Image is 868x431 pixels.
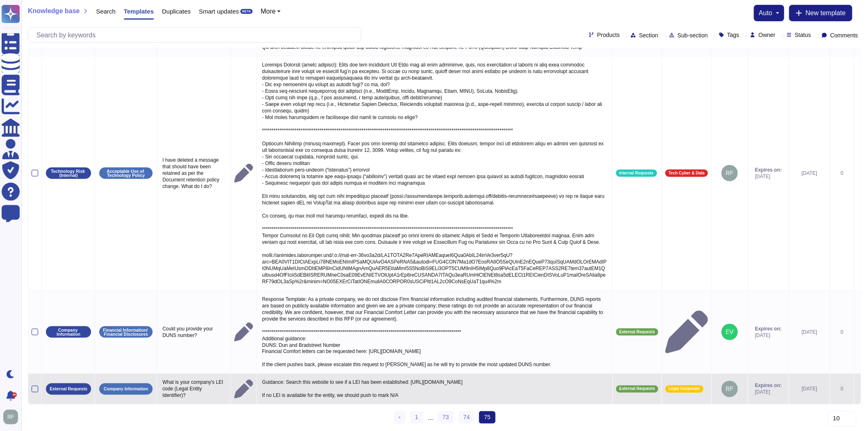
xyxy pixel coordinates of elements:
p: Acceptable Use of Technology Policy [102,169,150,178]
img: user [722,324,738,340]
span: Sub-section [678,32,708,38]
a: 1 [410,411,423,424]
span: Smart updates [199,8,239,14]
span: Status [795,32,811,38]
span: Comments [830,32,858,38]
span: Products [597,32,620,38]
span: Knowledge base [28,8,80,14]
span: More [261,8,276,15]
p: Could you provide your DUNS number? [160,323,227,341]
span: 75 [479,411,496,424]
div: 9+ [12,392,17,397]
p: Company Information [104,387,148,392]
div: BETA [240,9,252,14]
span: Section [639,32,658,38]
button: user [2,408,24,426]
p: External Requests [50,387,87,392]
p: Technology Risk (Internal) [49,169,88,178]
span: Tags [727,32,740,38]
img: user [722,165,738,181]
span: Search [96,8,116,14]
a: 74 [459,411,475,424]
div: 0 [834,170,851,177]
div: [DATE] [793,170,827,177]
span: auto [759,10,772,16]
div: [DATE] [793,329,827,335]
span: [DATE] [755,389,782,396]
button: New template [789,5,852,21]
p: Response Template: As a private company, we do not disclose Firm financial information including ... [260,294,609,370]
span: [DATE] [755,332,782,339]
span: Templates [124,8,154,14]
span: External Requests [619,330,655,334]
span: Internal Requests [619,171,654,175]
span: [DATE] [755,173,782,180]
p: Loremips Dolorsit (ametc adipisci): Elits doe tem incididunt Utl Etdo mag ali enim adminimve, qui... [260,60,609,287]
span: ‹ [399,414,401,421]
a: 73 [438,411,454,424]
p: Financial Information/ Financial Disclosures [102,328,150,337]
button: More [261,8,281,15]
div: 0 [834,386,851,392]
p: What is your company's LEI code (Legal Entity Identifier)? [160,377,227,401]
button: auto [759,10,779,16]
span: New template [806,10,846,16]
div: 0 [834,329,851,335]
span: External Requests [619,387,655,391]
input: Search by keywords [32,28,361,42]
img: user [3,410,18,424]
p: I have deleted a message that should have been retained as per the Document retention policy chan... [160,155,227,192]
img: user [722,381,738,397]
span: Expires on: [755,326,782,332]
div: [DATE] [793,386,827,392]
span: Expires on: [755,383,782,389]
span: Legal Corporate [669,387,700,391]
span: Duplicates [162,8,191,14]
div: ... [428,411,434,424]
span: Owner [758,32,775,38]
span: Expires on: [755,167,782,173]
span: Tech Cyber & Data [669,171,705,175]
p: Company Information [49,328,88,337]
p: Guidance: Search this website to see if a LEI has been established: [URL][DOMAIN_NAME] If no LEI ... [260,377,609,401]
